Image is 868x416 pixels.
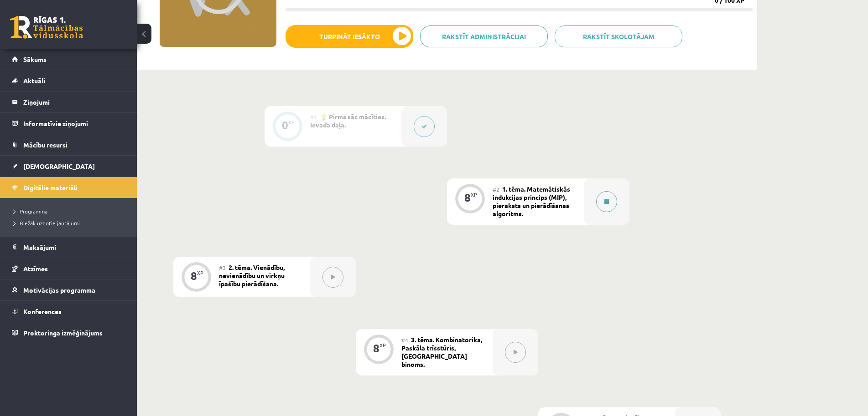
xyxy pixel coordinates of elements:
[310,113,317,121] span: #1
[219,263,285,288] span: 2. tēma. Vienādību, nevienādību un virkņu īpašību pierādīšana.
[23,113,125,134] legend: Informatīvie ziņojumi
[286,25,413,48] button: Turpināt iesākto
[12,301,125,322] a: Konferences
[12,134,125,155] a: Mācību resursi
[23,286,95,294] span: Motivācijas programma
[219,264,226,271] span: #3
[14,219,128,227] a: Biežāk uzdotie jautājumi
[14,208,47,215] span: Programma
[401,336,408,344] span: #4
[464,193,471,202] div: 8
[282,121,288,129] div: 0
[288,120,295,125] div: XP
[23,264,48,273] span: Atzīmes
[23,55,47,63] span: Sākums
[23,329,103,337] span: Proktoringa izmēģinājums
[420,25,548,47] a: Rakstīt administrācijai
[23,91,125,112] legend: Ziņojumi
[23,162,95,170] span: [DEMOGRAPHIC_DATA]
[23,307,62,315] span: Konferences
[12,70,125,91] a: Aktuāli
[14,207,128,215] a: Programma
[23,237,125,258] legend: Maksājumi
[23,76,45,85] span: Aktuāli
[471,192,477,197] div: XP
[401,335,482,368] span: 3. tēma. Kombinatorika, Paskāla trīsstūris, [GEOGRAPHIC_DATA] binoms.
[12,322,125,343] a: Proktoringa izmēģinājums
[493,186,499,193] span: #2
[12,91,125,112] a: Ziņojumi
[10,16,83,39] a: Rīgas 1. Tālmācības vidusskola
[12,49,125,70] a: Sākums
[493,185,570,218] span: 1. tēma. Matemātiskās indukcijas princips (MIP), pieraksts un pierādīšanas algoritms.
[373,344,379,352] div: 8
[23,183,78,192] span: Digitālie materiāli
[555,25,682,47] a: Rakstīt skolotājam
[23,141,68,149] span: Mācību resursi
[12,156,125,177] a: [DEMOGRAPHIC_DATA]
[12,258,125,279] a: Atzīmes
[12,237,125,258] a: Maksājumi
[379,343,386,348] div: XP
[191,272,197,280] div: 8
[197,270,203,275] div: XP
[14,219,80,227] span: Biežāk uzdotie jautājumi
[12,177,125,198] a: Digitālie materiāli
[310,112,386,129] span: 💡 Pirms sāc mācīties. Ievada daļa.
[12,279,125,300] a: Motivācijas programma
[12,113,125,134] a: Informatīvie ziņojumi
